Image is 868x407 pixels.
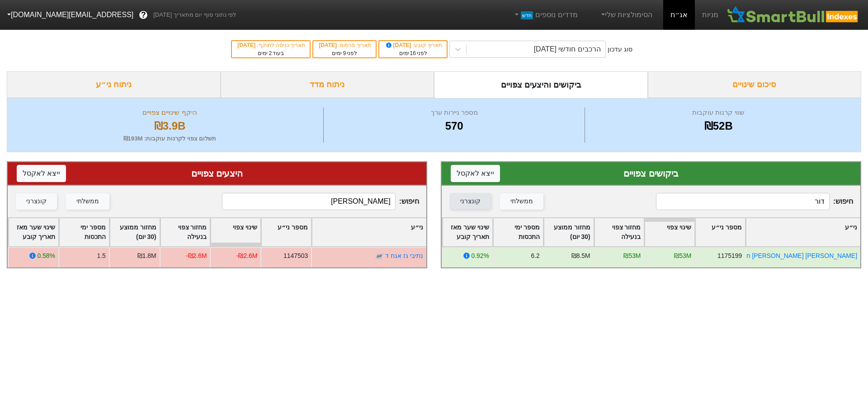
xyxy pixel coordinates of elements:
[746,218,860,246] div: Toggle SortBy
[410,50,416,56] span: 16
[587,118,849,134] div: ₪52B
[137,251,156,261] div: ₪1.8M
[623,251,641,261] div: ₪53M
[236,49,305,57] div: בעוד ימים
[16,193,57,210] button: קונצרני
[596,6,656,24] a: הסימולציות שלי
[500,193,543,210] button: ממשלתי
[261,218,311,246] div: Toggle SortBy
[221,71,434,98] div: ניתוח מדד
[674,251,691,261] div: ₪53M
[384,49,442,57] div: לפני ימים
[236,41,305,49] div: תאריך כניסה לתוקף :
[451,167,851,180] div: ביקושים צפויים
[375,252,384,261] img: tase link
[222,193,396,210] input: 473 רשומות...
[318,49,371,57] div: לפני ימים
[726,6,861,24] img: SmartBull
[695,218,745,246] div: Toggle SortBy
[211,218,260,246] div: Toggle SortBy
[76,196,99,206] div: ממשלתי
[534,44,601,55] div: הרכבים חודשי [DATE]
[59,218,109,246] div: Toggle SortBy
[318,41,371,49] div: תאריך פרסום :
[37,251,55,261] div: 0.58%
[493,218,543,246] div: Toggle SortBy
[283,251,308,261] div: 1147503
[141,9,146,21] span: ?
[608,45,632,54] div: סוג עדכון
[237,42,257,48] span: [DATE]
[746,252,857,259] a: [PERSON_NAME] [PERSON_NAME] ח
[385,42,413,48] span: [DATE]
[656,193,853,210] span: חיפוש :
[645,218,694,246] div: Toggle SortBy
[326,108,583,118] div: מספר ניירות ערך
[385,252,423,259] a: נתיבי גז אגח ד
[434,71,648,98] div: ביקושים והיצעים צפויים
[450,193,491,210] button: קונצרני
[587,108,849,118] div: שווי קרנות עוקבות
[384,41,442,49] div: תאריך קובע :
[9,218,58,246] div: Toggle SortBy
[17,165,66,182] button: ייצא לאקסל
[66,193,109,210] button: ממשלתי
[97,251,105,261] div: 1.5
[460,196,481,206] div: קונצרני
[153,10,236,19] span: לפי נתוני סוף יום מתאריך [DATE]
[326,118,583,134] div: 570
[571,251,590,261] div: ₪8.5M
[521,11,533,19] span: חדש
[717,251,742,261] div: 1175199
[531,251,539,261] div: 6.2
[186,251,207,261] div: -₪2.6M
[19,108,321,118] div: היקף שינויים צפויים
[19,118,321,134] div: ₪3.9B
[451,165,500,182] button: ייצא לאקסל
[648,71,862,98] div: סיכום שינויים
[544,218,594,246] div: Toggle SortBy
[222,193,419,210] span: חיפוש :
[19,134,321,143] div: תשלום צפוי לקרנות עוקבות : ₪193M
[312,218,426,246] div: Toggle SortBy
[236,251,258,261] div: -₪2.6M
[594,218,644,246] div: Toggle SortBy
[26,196,47,206] div: קונצרני
[656,193,830,210] input: 97 רשומות...
[160,218,210,246] div: Toggle SortBy
[319,42,338,48] span: [DATE]
[443,218,492,246] div: Toggle SortBy
[510,196,533,206] div: ממשלתי
[343,50,346,56] span: 9
[7,71,221,98] div: ניתוח ני״ע
[17,167,417,180] div: היצעים צפויים
[509,6,581,24] a: מדדים נוספיםחדש
[269,50,272,56] span: 2
[471,251,489,261] div: 0.92%
[110,218,160,246] div: Toggle SortBy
